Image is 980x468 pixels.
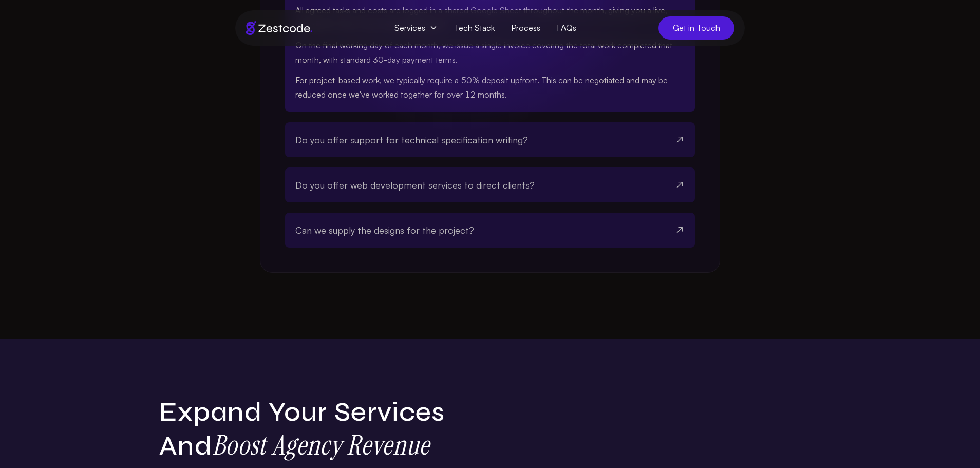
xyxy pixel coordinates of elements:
button: Can we supply the designs for the project? [295,213,685,248]
a: Get in Touch [658,16,734,40]
span: Do you offer support for technical specification writing? [295,133,528,147]
span: Can we supply the designs for the project? [295,223,474,237]
button: Do you offer support for technical specification writing? [295,122,685,157]
strong: Boost Agency Revenue [212,427,430,462]
span: Services [386,18,446,38]
p: All agreed tasks and costs are logged in a shared Google Sheet throughout the month, giving you a... [295,3,685,32]
a: FAQs [549,18,585,38]
p: For project-based work, we typically require a 50% deposit upfront. This can be negotiated and ma... [295,73,685,102]
p: On the final working day of each month, we issue a single invoice covering the total work complet... [295,38,685,67]
a: Tech Stack [446,18,503,38]
a: Process [503,18,549,38]
button: Do you offer web development services to direct clients? [295,167,685,202]
h2: Expand Your Services and [159,396,480,463]
img: Brand logo of zestcode digital [246,21,312,35]
span: Do you offer web development services to direct clients? [295,178,535,192]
